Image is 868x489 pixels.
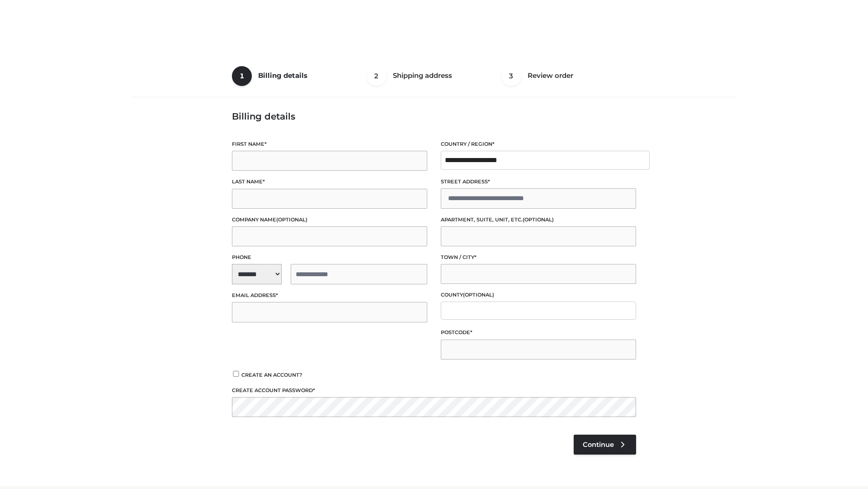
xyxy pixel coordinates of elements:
span: 3 [501,66,521,86]
span: Continue [583,441,614,449]
label: Company name [232,216,427,224]
label: Country / Region [441,140,636,149]
label: Phone [232,253,427,262]
label: Town / City [441,253,636,262]
h3: Billing details [232,111,636,122]
label: First name [232,140,427,149]
label: Postcode [441,328,636,337]
input: Create an account? [232,371,240,377]
label: County [441,291,636,299]
span: 2 [367,66,387,86]
span: Review order [528,71,573,80]
a: Continue [574,435,636,455]
label: Street address [441,177,636,186]
span: (optional) [523,216,554,223]
label: Apartment, suite, unit, etc. [441,216,636,224]
span: (optional) [463,292,494,298]
span: (optional) [276,216,307,223]
label: Create account password [232,386,636,395]
span: Shipping address [393,71,452,80]
label: Email address [232,291,427,300]
span: Billing details [258,71,307,80]
span: 1 [232,66,252,86]
span: Create an account? [241,372,302,378]
label: Last name [232,177,427,186]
